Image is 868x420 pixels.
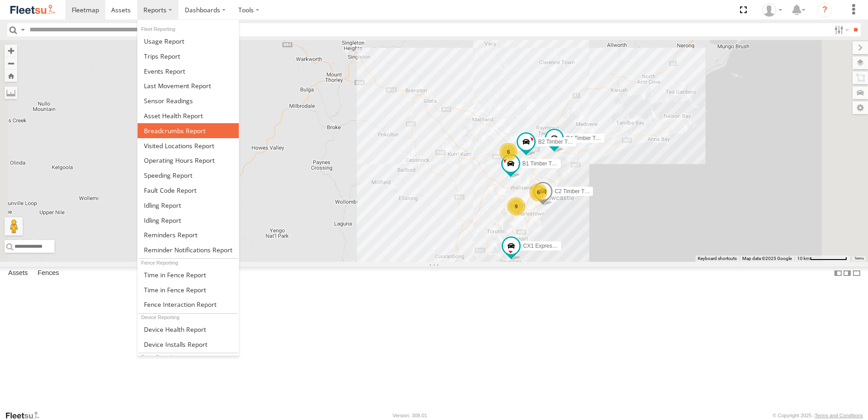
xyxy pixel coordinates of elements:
label: Search Filter Options [831,23,850,36]
span: 10 km [797,256,810,261]
span: CX1 Express Ute [523,243,565,250]
label: Dock Summary Table to the Left [833,267,843,280]
a: Fence Interaction Report [138,297,239,312]
label: Hide Summary Table [852,267,861,280]
button: Map Scale: 10 km per 78 pixels [794,255,850,262]
a: Last Movement Report [138,78,239,93]
label: Measure [5,86,17,99]
i: ? [818,3,832,17]
a: Idling Report [138,198,239,213]
a: Service Reminder Notifications Report [138,242,239,257]
label: Fences [33,267,64,280]
span: Map data ©2025 Google [742,256,792,261]
span: B1 Timber Truck [523,160,562,167]
a: Asset Health Report [138,108,239,123]
button: Keyboard shortcuts [698,255,737,262]
span: B4 Timber Truck [566,135,606,141]
a: Fleet Speed Report [138,168,239,183]
a: Device Health Report [138,322,239,337]
label: Search Query [19,23,26,36]
label: Assets [4,267,32,280]
button: Zoom Home [5,70,17,82]
div: © Copyright 2025 - [773,413,863,418]
a: Terms and Conditions [815,413,863,418]
div: 9 [507,197,525,215]
img: fleetsu-logo-horizontal.svg [9,4,56,16]
span: C2 Timber Truck [555,189,595,195]
a: Full Events Report [138,64,239,79]
a: Terms (opens in new tab) [854,257,864,260]
a: Visited Locations Report [138,138,239,153]
a: Idling Report [138,213,239,228]
label: Map Settings [853,101,868,114]
a: Time in Fences Report [138,267,239,282]
a: Fault Code Report [138,183,239,198]
a: Visit our Website [5,411,47,420]
div: 6 [499,143,518,161]
span: B2 Timber Truck [538,139,577,145]
a: Sensor Readings [138,93,239,108]
div: Kelley Adamson [759,3,785,17]
a: Trips Report [138,49,239,64]
div: 6 [529,183,547,201]
a: Usage Report [138,34,239,49]
a: Reminders Report [138,228,239,243]
label: Dock Summary Table to the Right [843,267,852,280]
a: Time in Fences Report [138,282,239,297]
a: Asset Operating Hours Report [138,153,239,168]
button: Drag Pegman onto the map to open Street View [5,217,23,235]
a: Breadcrumbs Report [138,123,239,138]
div: Version: 308.01 [393,413,427,418]
a: Device Installs Report [138,337,239,352]
button: Zoom in [5,45,17,57]
button: Zoom out [5,57,17,70]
